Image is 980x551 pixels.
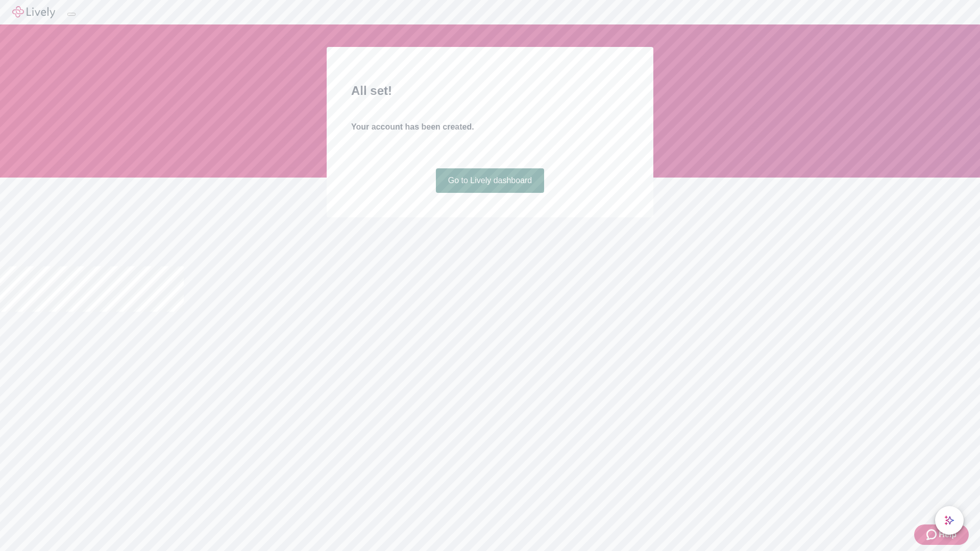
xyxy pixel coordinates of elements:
[926,529,939,541] svg: Zendesk support icon
[351,82,629,100] h2: All set!
[436,168,545,193] a: Go to Lively dashboard
[351,121,629,133] h4: Your account has been created.
[939,529,957,541] span: Help
[944,515,954,525] svg: Lively AI Assistant
[935,506,964,535] button: chat
[12,6,55,18] img: Lively
[914,524,969,545] button: Zendesk support iconHelp
[67,13,76,16] button: Log out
